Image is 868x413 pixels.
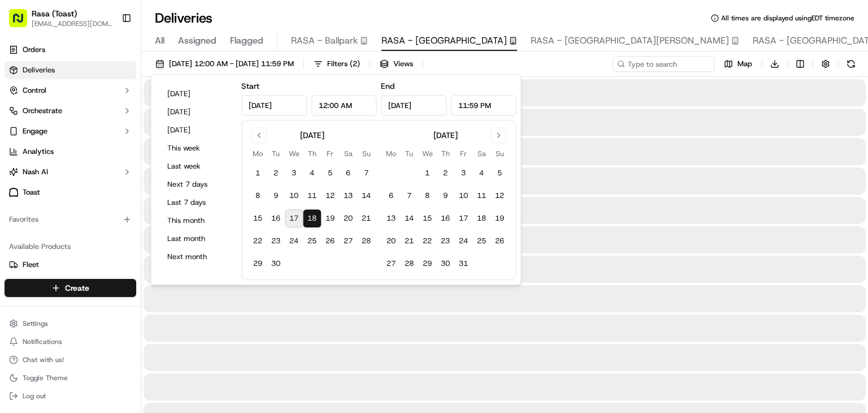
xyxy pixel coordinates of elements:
[321,148,339,160] th: Friday
[32,8,77,19] button: Rasa (Toast)
[303,209,321,227] button: 18
[285,164,303,182] button: 3
[5,388,136,404] button: Log out
[162,195,230,210] button: Last 7 days
[80,279,137,289] a: Powered byPylon
[737,59,752,69] span: Map
[531,34,729,48] span: RASA - [GEOGRAPHIC_DATA][PERSON_NAME]
[454,148,472,160] th: Friday
[94,175,98,184] span: •
[24,107,44,128] img: 1738778727109-b901c2ba-d612-49f7-a14d-d897ce62d23f
[357,164,375,182] button: 7
[454,187,472,205] button: 10
[418,187,436,205] button: 8
[491,164,509,182] button: 5
[23,45,45,55] span: Orders
[162,140,230,156] button: This week
[150,56,299,72] button: [DATE] 12:00 AM - [DATE] 11:59 PM
[436,148,454,160] th: Thursday
[436,209,454,227] button: 16
[178,34,216,48] span: Assigned
[321,187,339,205] button: 12
[382,148,400,160] th: Monday
[375,56,418,72] button: Views
[23,392,46,401] span: Log out
[169,59,294,69] span: [DATE] 12:00 AM - [DATE] 11:59 PM
[382,255,400,273] button: 27
[436,232,454,250] button: 23
[35,205,92,214] span: [PERSON_NAME]
[51,107,185,119] div: Start new chat
[291,34,358,48] span: RASA - Ballpark
[96,253,105,263] div: 💻
[357,187,375,205] button: 14
[303,232,321,250] button: 25
[400,148,418,160] th: Tuesday
[267,255,285,273] button: 30
[267,232,285,250] button: 23
[5,370,136,386] button: Toggle Theme
[491,209,509,227] button: 19
[357,209,375,227] button: 21
[433,130,458,141] div: [DATE]
[5,352,136,368] button: Chat with us!
[5,5,117,32] button: Rasa (Toast)[EMAIL_ADDRESS][DOMAIN_NAME]
[339,232,357,250] button: 27
[94,205,98,214] span: •
[23,126,47,136] span: Engage
[162,231,230,247] button: Last month
[23,252,86,264] span: Knowledge Base
[112,280,137,289] span: Pylon
[321,164,339,182] button: 5
[381,34,507,48] span: RASA - [GEOGRAPHIC_DATA]
[230,34,263,48] span: Flagged
[249,148,267,160] th: Monday
[9,188,18,196] img: Toast logo
[9,260,132,270] a: Fleet
[454,209,472,227] button: 17
[381,81,394,91] label: End
[155,9,212,27] h1: Deliveries
[418,232,436,250] button: 22
[321,232,339,250] button: 26
[267,164,285,182] button: 2
[23,147,54,157] span: Analytics
[107,252,181,264] span: API Documentation
[91,248,186,268] a: 💻API Documentation
[23,260,39,270] span: Fleet
[5,210,136,229] div: Favorites
[400,255,418,273] button: 28
[400,232,418,250] button: 21
[162,249,230,265] button: Next month
[300,130,324,141] div: [DATE]
[162,104,230,120] button: [DATE]
[65,282,89,294] span: Create
[162,213,230,229] button: This month
[5,122,136,140] button: Engage
[418,148,436,160] th: Wednesday
[5,102,136,120] button: Orchestrate
[451,95,517,115] input: Time
[285,187,303,205] button: 10
[162,86,230,102] button: [DATE]
[5,238,136,256] div: Available Products
[5,163,136,181] button: Nash AI
[23,175,32,184] img: 1736555255976-a54dd68f-1ca7-489b-9aae-adbdc363a1c4
[339,164,357,182] button: 6
[192,111,206,124] button: Start new chat
[285,148,303,160] th: Wednesday
[155,34,164,48] span: All
[23,106,62,116] span: Orchestrate
[400,209,418,227] button: 14
[249,164,267,182] button: 1
[23,187,40,197] span: Toast
[418,164,436,182] button: 1
[11,147,76,156] div: Past conversations
[472,148,491,160] th: Saturday
[339,187,357,205] button: 13
[321,209,339,227] button: 19
[32,19,112,28] button: [EMAIL_ADDRESS][DOMAIN_NAME]
[23,355,64,364] span: Chat with us!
